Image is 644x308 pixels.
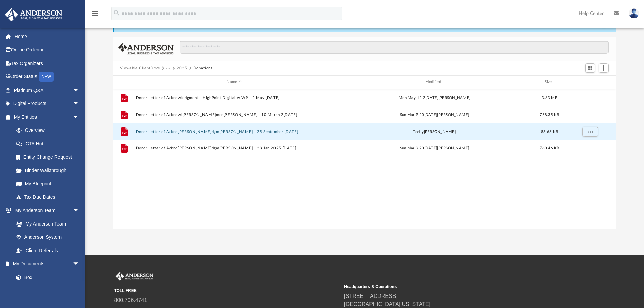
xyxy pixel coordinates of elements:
[39,72,54,82] div: NEW
[9,244,86,257] a: Client Referrals
[5,110,90,124] a: My Entitiesarrow_drop_down
[5,257,86,271] a: My Documentsarrow_drop_down
[582,126,598,137] button: More options
[336,145,533,151] div: Sun Mar 9 20[DATE] [PERSON_NAME]
[120,65,160,71] button: Viewable-ClientDocs
[73,84,86,97] span: arrow_drop_down
[344,301,431,307] a: [GEOGRAPHIC_DATA][US_STATE]
[73,110,86,124] span: arrow_drop_down
[114,272,155,281] img: Anderson Advisors Platinum Portal
[9,177,86,191] a: My Blueprint
[73,97,86,111] span: arrow_drop_down
[91,9,99,18] i: menu
[73,257,86,271] span: arrow_drop_down
[9,190,90,204] a: Tax Due Dates
[5,70,90,84] a: Order StatusNEW
[177,65,187,71] button: 2025
[136,146,333,150] button: Donor Letter of Ackno[PERSON_NAME]dgm[PERSON_NAME] - 28 Jan 2025.[DATE]
[135,79,333,85] div: Name
[116,79,133,85] div: id
[9,137,90,150] a: CTA Hub
[91,13,99,18] a: menu
[336,79,533,85] div: Modified
[9,164,90,177] a: Binder Walkthrough
[114,288,339,294] small: TOLL FREE
[193,65,213,71] button: Donations
[113,89,616,229] div: grid
[9,124,90,137] a: Overview
[136,113,333,117] button: Donor Letter of Acknowl[PERSON_NAME]men[PERSON_NAME] - 10 March 2[DATE]
[344,293,398,299] a: [STREET_ADDRESS]
[585,63,595,73] button: Switch to Grid View
[9,284,86,298] a: Meeting Minutes
[73,204,86,218] span: arrow_drop_down
[9,150,90,164] a: Entity Change Request
[540,113,559,116] span: 758.35 KB
[5,204,86,217] a: My Anderson Teamarrow_drop_down
[336,128,533,135] div: [PERSON_NAME]
[629,8,639,18] img: User Pic
[136,129,333,134] button: Donor Letter of Ackno[PERSON_NAME]dgm[PERSON_NAME] - 25 September [DATE]
[536,79,563,85] div: Size
[114,297,147,303] a: 800.706.4741
[336,95,533,101] div: Mon May 12 2[DATE] [PERSON_NAME]
[599,63,609,73] button: Add
[3,8,64,21] img: Anderson Advisors Platinum Portal
[542,96,557,99] span: 3.83 MB
[336,112,533,118] div: Sun Mar 9 20[DATE] [PERSON_NAME]
[566,79,613,85] div: id
[540,146,559,150] span: 760.46 KB
[5,43,90,57] a: Online Ordering
[5,97,90,111] a: Digital Productsarrow_drop_down
[113,9,120,17] i: search
[5,84,90,97] a: Platinum Q&Aarrow_drop_down
[541,129,558,133] span: 83.66 KB
[136,96,333,100] button: Donor Letter of Acknowledgment - HighPoint Digital w W9 - 2 May [DATE]
[9,270,83,284] a: Box
[180,41,609,54] input: Search files and folders
[5,30,90,43] a: Home
[9,231,86,244] a: Anderson System
[344,284,569,290] small: Headquarters & Operations
[9,217,83,231] a: My Anderson Team
[166,65,170,71] button: ···
[413,129,424,133] span: today
[5,56,90,70] a: Tax Organizers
